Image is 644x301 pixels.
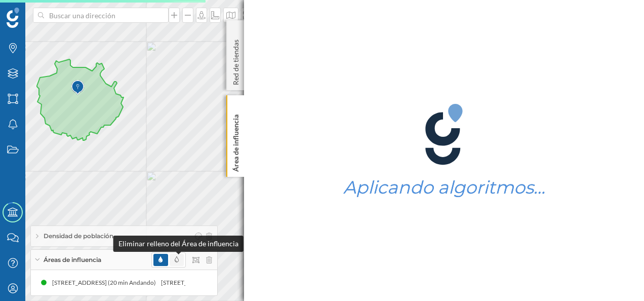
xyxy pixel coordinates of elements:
div: Eliminar relleno del Área de influencia [113,236,244,252]
img: Geoblink Logo [7,8,19,28]
p: Red de tiendas [231,35,241,85]
img: Marker [71,78,84,98]
span: Soporte [20,7,56,16]
div: [STREET_ADDRESS] (20 min Andando) [161,278,270,288]
p: Área de influencia [231,110,241,172]
span: Áreas de influencia [44,255,101,265]
h1: Aplicando algoritmos… [343,178,545,197]
div: [STREET_ADDRESS] (20 min Andando) [52,278,161,288]
span: Densidad de población [44,232,113,241]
